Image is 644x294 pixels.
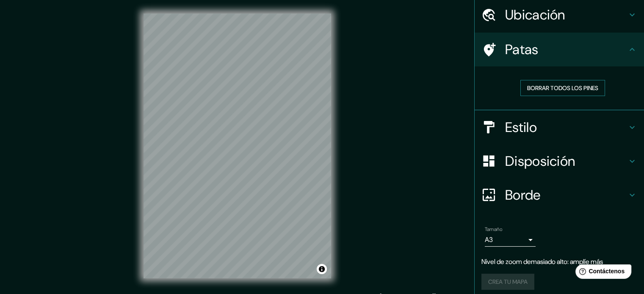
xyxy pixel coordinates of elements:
font: Tamaño [485,226,502,233]
button: Borrar todos los pines [520,80,605,96]
font: Patas [505,41,539,58]
div: A3 [485,233,536,247]
font: Borde [505,186,541,204]
div: Disposición [475,144,644,178]
div: Estilo [475,110,644,144]
iframe: Lanzador de widgets de ayuda [569,261,635,285]
font: Estilo [505,118,537,136]
font: Ubicación [505,6,565,24]
canvas: Mapa [144,14,331,278]
div: Borde [475,178,644,212]
font: Disposición [505,152,575,170]
font: Borrar todos los pines [527,84,598,92]
button: Activar o desactivar atribución [317,264,327,274]
font: Nivel de zoom demasiado alto: amplíe más [481,257,603,266]
div: Patas [475,33,644,66]
font: A3 [485,235,493,244]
